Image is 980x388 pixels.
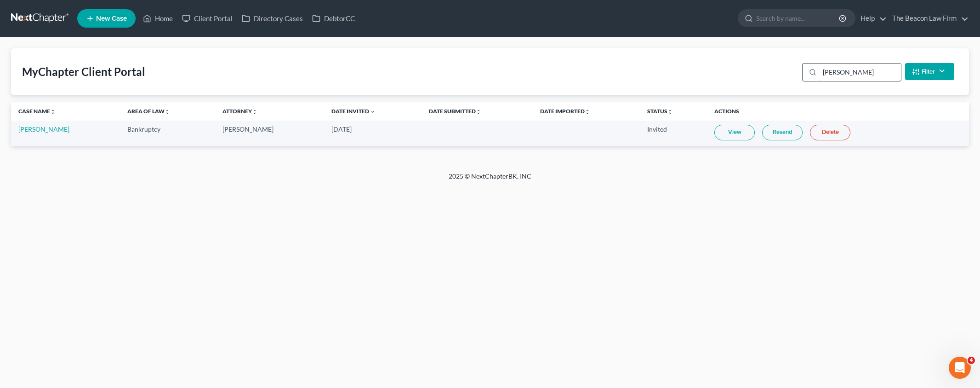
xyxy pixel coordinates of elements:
[949,357,971,379] iframe: Intercom live chat
[18,125,69,133] a: [PERSON_NAME]
[476,109,481,115] i: unfold_more
[968,357,975,364] span: 4
[762,125,803,140] a: Resend
[667,109,673,115] i: unfold_more
[177,10,237,27] a: Client Portal
[714,125,755,140] a: View
[96,15,127,22] span: New Case
[138,10,177,27] a: Home
[120,121,215,146] td: Bankruptcy
[331,108,376,115] a: Date Invited expand_more
[820,64,901,81] input: Search...
[50,109,56,115] i: unfold_more
[308,10,359,27] a: DebtorCC
[905,63,954,80] button: Filter
[222,108,257,115] a: Attorneyunfold_more
[18,108,56,115] a: Case Nameunfold_more
[540,108,590,115] a: Date Importedunfold_more
[756,10,840,27] input: Search by name...
[165,109,170,115] i: unfold_more
[215,121,324,146] td: [PERSON_NAME]
[370,109,376,115] i: expand_more
[228,172,752,188] div: 2025 © NextChapterBK, INC
[429,108,481,115] a: Date Submittedunfold_more
[585,109,590,115] i: unfold_more
[707,102,969,121] th: Actions
[22,64,145,79] div: MyChapter Client Portal
[856,10,887,27] a: Help
[237,10,308,27] a: Directory Cases
[810,125,850,140] a: Delete
[127,108,170,115] a: Area of Lawunfold_more
[331,125,352,133] span: [DATE]
[888,10,969,27] a: The Beacon Law Firm
[640,121,707,146] td: Invited
[647,108,673,115] a: Statusunfold_more
[252,109,257,115] i: unfold_more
